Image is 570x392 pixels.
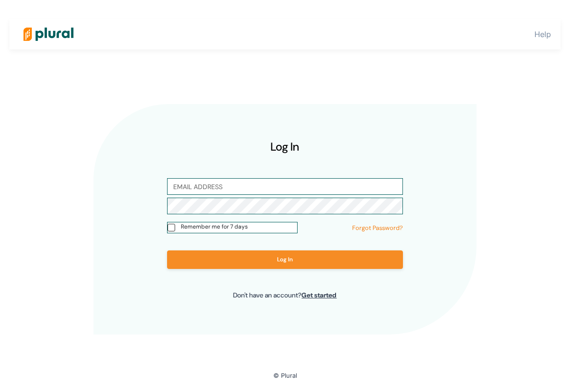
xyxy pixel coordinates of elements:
div: Don't have an account? [128,290,442,300]
small: © Plural [273,372,297,379]
div: Log In [128,138,442,155]
a: Get started [301,291,336,299]
small: Forgot Password? [352,224,403,232]
img: Logo for Plural [15,18,82,51]
a: Help [534,29,551,39]
input: Remember me for 7 days [168,224,175,231]
a: Forgot Password? [352,222,403,232]
button: Log In [167,250,403,269]
input: Email address [167,178,403,195]
span: Remember me for 7 days [181,222,248,233]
